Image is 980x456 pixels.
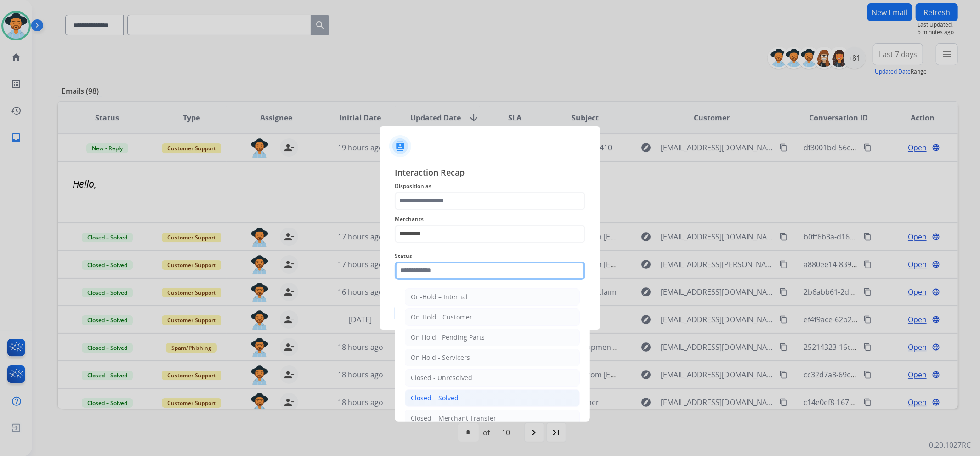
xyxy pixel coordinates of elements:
[389,135,411,157] img: contactIcon
[411,313,472,322] div: On-Hold - Customer
[395,251,585,262] span: Status
[411,333,485,342] div: On Hold - Pending Parts
[411,414,496,423] div: Closed – Merchant Transfer
[395,166,585,181] span: Interaction Recap
[929,439,971,450] p: 0.20.1027RC
[411,373,472,382] div: Closed - Unresolved
[395,214,585,225] span: Merchants
[411,353,470,362] div: On Hold - Servicers
[395,181,585,192] span: Disposition as
[411,393,459,403] div: Closed – Solved
[411,292,468,302] div: On-Hold – Internal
